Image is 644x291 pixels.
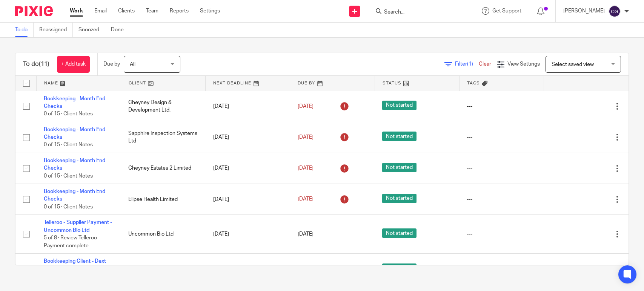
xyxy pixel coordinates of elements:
span: View Settings [507,61,540,67]
td: [DATE] [206,91,290,122]
span: Not started [382,228,417,238]
a: Clients [118,7,135,15]
span: All [130,62,135,67]
p: [PERSON_NAME] [563,7,605,15]
h1: To do [23,60,49,68]
span: 5 of 8 · Review Telleroo - Payment complete [44,235,100,248]
a: Settings [200,7,220,15]
div: --- [467,164,536,172]
span: [DATE] [298,104,314,109]
a: Done [111,23,129,37]
a: Reassigned [39,23,73,37]
a: Telleroo - Supplier Payment - Uncommon Bio Ltd [44,220,112,233]
span: Get Support [492,8,521,14]
td: Elipse Health Limited [121,184,205,215]
a: Snoozed [78,23,105,37]
span: Filter [455,61,479,67]
input: Search [383,9,451,16]
span: 0 of 15 · Client Notes [44,173,93,179]
span: Not started [382,194,417,203]
a: Bookkeeping - Month End Checks [44,189,105,202]
td: [DATE] [206,215,290,254]
a: + Add task [57,56,90,73]
td: [DATE] [206,122,290,153]
div: --- [467,230,536,238]
span: Select saved view [552,62,594,67]
td: [DATE] [206,153,290,184]
span: [DATE] [298,197,314,202]
img: svg%3E [609,5,621,17]
a: Bookkeeping - Month End Checks [44,127,105,140]
span: Not started [382,263,417,273]
td: [DATE] [206,254,290,285]
a: Email [94,7,107,15]
a: Team [146,7,158,15]
a: Clear [479,61,491,67]
span: Tags [467,81,480,85]
p: Due by [103,60,120,68]
div: --- [467,133,536,141]
span: [DATE] [298,135,314,140]
td: Cheyney Estates 2 Limited [121,153,205,184]
span: 0 of 15 · Client Notes [44,142,93,148]
td: [DATE] [206,184,290,215]
span: (1) [467,61,473,67]
td: Undo Limited [121,254,205,285]
div: --- [467,103,536,110]
span: [DATE] [298,231,314,237]
a: Bookkeeping - Month End Checks [44,96,105,109]
img: Pixie [15,6,53,16]
a: Reports [170,7,189,15]
div: --- [467,196,536,203]
span: Not started [382,101,417,110]
span: Not started [382,163,417,172]
span: Not started [382,132,417,141]
a: Bookkeeping Client - Dext Only [44,259,106,271]
td: Sapphire Inspection Systems Ltd [121,122,205,153]
td: Cheyney Design & Development Ltd. [121,91,205,122]
td: Uncommon Bio Ltd [121,215,205,254]
span: [DATE] [298,165,314,171]
span: (11) [39,61,49,67]
span: 0 of 15 · Client Notes [44,111,93,116]
a: Work [70,7,83,15]
span: 0 of 15 · Client Notes [44,204,93,210]
a: To do [15,23,34,37]
a: Bookkeeping - Month End Checks [44,158,105,171]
